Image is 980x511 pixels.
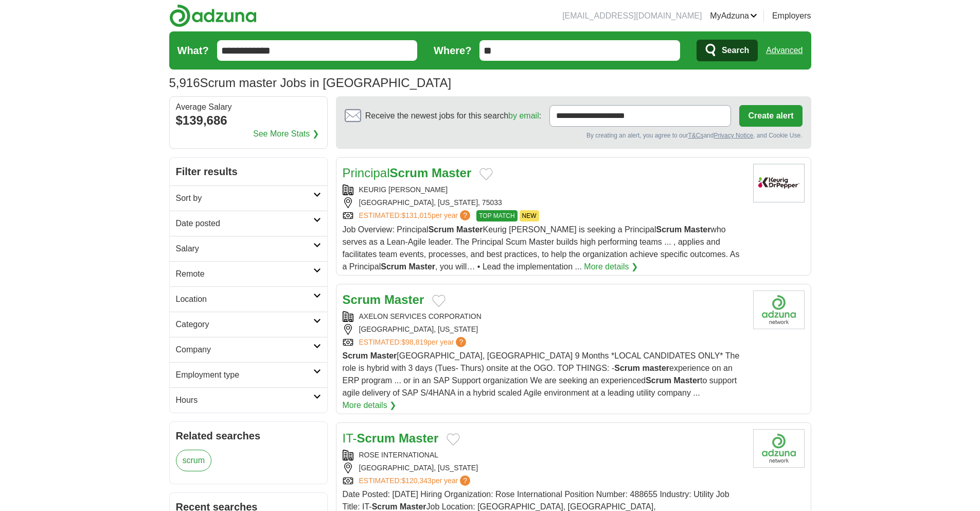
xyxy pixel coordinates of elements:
[434,43,471,58] label: Where?
[359,185,448,194] a: KEURIG [PERSON_NAME]
[176,192,313,205] h2: Sort by
[365,110,541,122] span: Receive the newest jobs for this search :
[714,132,753,139] a: Privacy Notice
[460,210,470,220] span: ?
[722,40,749,61] span: Search
[359,210,473,222] a: ESTIMATED:$131,015per year?
[656,225,682,234] strong: Scrum
[359,475,473,486] a: ESTIMATED:$120,343per year?
[170,158,327,185] h2: Filter results
[170,337,327,362] a: Company
[739,105,802,127] button: Create alert
[176,268,313,280] h2: Remote
[753,291,805,329] img: Company logo
[170,312,327,337] a: Category
[176,450,212,471] a: scrum
[176,394,313,406] h2: Hours
[562,10,702,22] li: [EMAIL_ADDRESS][DOMAIN_NAME]
[343,399,397,412] a: More details ❯
[343,311,745,322] div: AXELON SERVICES CORPORATION
[400,502,426,511] strong: Master
[684,225,711,234] strong: Master
[170,286,327,312] a: Location
[176,217,313,230] h2: Date posted
[176,111,321,130] div: $139,686
[359,337,469,348] a: ESTIMATED:$98,819per year?
[370,351,397,360] strong: Master
[520,210,539,222] span: NEW
[343,431,439,445] a: IT-Scrum Master
[408,262,435,271] strong: Master
[643,364,669,372] strong: master
[343,351,368,360] strong: Scrum
[345,131,803,140] div: By creating an alert, you agree to our and , and Cookie Use.
[432,295,446,307] button: Add to favorite jobs
[176,369,313,381] h2: Employment type
[343,293,424,306] a: Scrum Master
[447,433,460,446] button: Add to favorite jobs
[176,243,313,255] h2: Salary
[176,103,321,111] div: Average Salary
[401,476,431,485] span: $120,343
[479,168,493,180] button: Add to favorite jobs
[357,431,396,445] strong: Scrum
[343,463,745,473] div: [GEOGRAPHIC_DATA], [US_STATE]
[176,428,321,444] h2: Related searches
[177,43,209,58] label: What?
[176,318,313,331] h2: Category
[170,185,327,211] a: Sort by
[401,338,427,346] span: $98,819
[372,502,398,511] strong: Scrum
[343,324,745,335] div: [GEOGRAPHIC_DATA], [US_STATE]
[460,475,470,486] span: ?
[170,387,327,413] a: Hours
[176,344,313,356] h2: Company
[343,225,740,271] span: Job Overview: Principal Keurig [PERSON_NAME] is seeking a Principal who serves as a Lean-Agile le...
[176,293,313,305] h2: Location
[253,128,319,140] a: See More Stats ❯
[456,225,483,234] strong: Master
[343,351,740,397] span: [GEOGRAPHIC_DATA], [GEOGRAPHIC_DATA] 9 Months *LOCAL CANDIDATES ONLY* The role is hybrid with 3 d...
[170,261,327,286] a: Remote
[753,164,805,202] img: Keurig Dr Pepper logo
[343,450,745,461] div: ROSE INTERNATIONAL
[688,132,703,139] a: T&Cs
[710,10,757,22] a: MyAdzuna
[401,211,431,219] span: $131,015
[766,40,803,61] a: Advanced
[169,76,452,90] h1: Scrum master Jobs in [GEOGRAPHIC_DATA]
[646,376,671,385] strong: Scrum
[456,337,466,347] span: ?
[429,225,454,234] strong: Scrum
[399,431,438,445] strong: Master
[476,210,517,222] span: TOP MATCH
[584,261,638,273] a: More details ❯
[170,236,327,261] a: Salary
[169,4,257,27] img: Adzuna logo
[170,211,327,236] a: Date posted
[772,10,811,22] a: Employers
[343,293,381,306] strong: Scrum
[697,40,758,61] button: Search
[381,262,406,271] strong: Scrum
[753,429,805,468] img: Company logo
[432,166,471,180] strong: Master
[508,111,539,120] a: by email
[343,166,472,180] a: PrincipalScrum Master
[343,197,745,208] div: [GEOGRAPHIC_DATA], [US_STATE], 75033
[170,362,327,387] a: Employment type
[390,166,429,180] strong: Scrum
[384,293,424,306] strong: Master
[614,364,640,372] strong: Scrum
[673,376,700,385] strong: Master
[169,74,200,92] span: 5,916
